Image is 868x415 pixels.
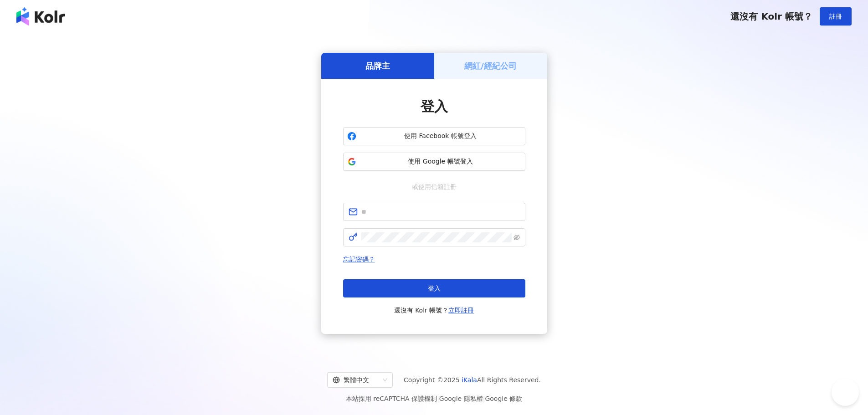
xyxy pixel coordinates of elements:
[514,234,520,241] span: eye-invisible
[343,153,525,171] button: 使用 Google 帳號登入
[832,379,859,406] iframe: Help Scout Beacon - Open
[343,279,525,297] button: 登入
[485,395,522,402] a: Google 條款
[820,7,852,26] button: 註冊
[343,127,525,145] button: 使用 Facebook 帳號登入
[394,305,474,316] span: 還沒有 Kolr 帳號？
[404,374,541,385] span: Copyright © 2025 All Rights Reserved.
[333,373,379,387] div: 繁體中文
[360,132,521,141] span: 使用 Facebook 帳號登入
[428,285,441,292] span: 登入
[406,182,463,192] span: 或使用信箱註冊
[483,395,485,402] span: |
[365,60,390,72] h5: 品牌主
[448,307,474,314] a: 立即註冊
[439,395,483,402] a: Google 隱私權
[16,7,65,26] img: logo
[421,98,448,114] span: 登入
[464,60,517,72] h5: 網紅/經紀公司
[730,11,812,22] span: 還沒有 Kolr 帳號？
[462,376,477,384] a: iKala
[829,13,842,20] span: 註冊
[346,393,522,404] span: 本站採用 reCAPTCHA 保護機制
[343,256,375,263] a: 忘記密碼？
[360,157,521,166] span: 使用 Google 帳號登入
[437,395,439,402] span: |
